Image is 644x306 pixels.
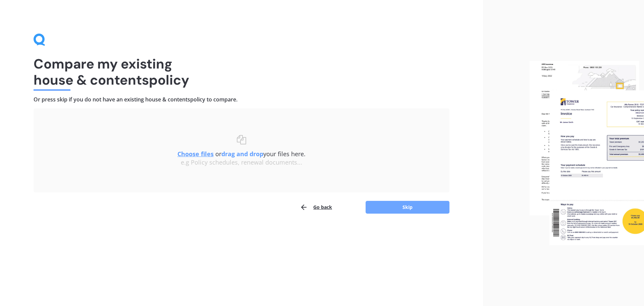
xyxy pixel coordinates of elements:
[34,56,449,88] h1: Compare my existing house & contents policy
[47,159,436,166] div: e.g Policy schedules, renewal documents...
[177,150,306,158] span: or your files here.
[366,201,449,214] button: Skip
[530,61,644,246] img: files.webp
[221,150,263,158] b: drag and drop
[34,96,449,103] h4: Or press skip if you do not have an existing house & contents policy to compare.
[177,150,214,158] u: Choose files
[300,201,332,214] button: Go back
